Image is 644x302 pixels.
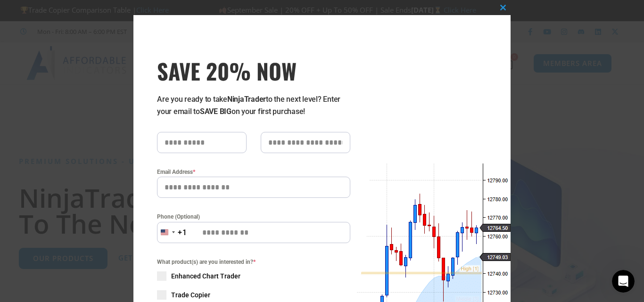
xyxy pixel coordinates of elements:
strong: NinjaTrader [227,95,266,104]
p: Are you ready to take to the next level? Enter your email to on your first purchase! [157,93,350,118]
iframe: Intercom live chat [612,270,635,293]
label: Phone (Optional) [157,212,350,221]
label: Trade Copier [157,290,350,300]
span: Enhanced Chart Trader [171,271,240,281]
label: Enhanced Chart Trader [157,271,350,281]
label: Email Address [157,167,350,177]
span: Trade Copier [171,290,210,300]
div: +1 [178,227,187,239]
strong: SAVE BIG [200,107,231,116]
span: What product(s) are you interested in? [157,257,350,267]
button: Selected country [157,222,187,243]
span: SAVE 20% NOW [157,57,350,84]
